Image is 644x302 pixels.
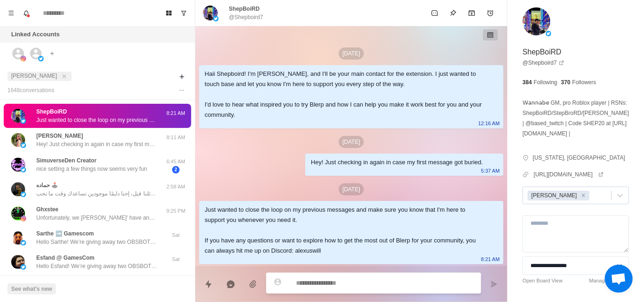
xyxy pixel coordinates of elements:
[523,59,564,67] a: @Shepboird7
[523,277,563,285] a: Open Board View
[176,6,191,20] button: Show unread conversations
[11,30,60,39] p: Linked Accounts
[7,283,56,295] button: See what's new
[11,207,25,221] img: picture
[205,69,483,120] div: Haii Shepboird! I'm [PERSON_NAME], and I'll be your main contact for the extension. I just wanted...
[478,118,500,128] p: 12:16 AM
[164,134,188,141] p: 8:11 AM
[60,72,69,81] button: close
[164,207,188,215] p: 9:25 PM
[164,158,188,166] p: 6:45 AM
[523,47,562,58] p: ShepBoiRD
[481,254,500,264] p: 8:21 AM
[36,214,157,222] p: Unfortunately, we [PERSON_NAME]' have any partnership opportunities yet but we have an affiliate ...
[572,78,596,87] p: Followers
[11,158,25,172] img: picture
[20,142,26,148] img: picture
[36,254,94,262] p: Esfand @ GamesCom
[36,165,147,173] p: nice setting a few things now seems very fun
[172,166,180,174] span: 2
[229,13,263,21] p: @Shepboird7
[546,31,551,36] img: picture
[229,5,260,13] p: ShepBoiRD
[463,4,481,22] button: Archive
[20,167,26,173] img: picture
[7,86,54,94] p: 1648 conversation s
[20,56,26,61] img: picture
[339,47,364,60] p: [DATE]
[533,154,625,162] p: [US_STATE], [GEOGRAPHIC_DATA]
[529,191,578,201] div: [PERSON_NAME]
[589,277,629,285] a: Manage Statuses
[578,191,589,201] div: Remove Jayson
[11,109,25,123] img: picture
[36,189,157,198] p: سلام، بس حبيت أذكرك آخر مرة لو فاتتك رسائلنا قبل، إحنا دايمًا موجودين نساعدك وقت ما تحب.
[481,4,500,22] button: Add reminder
[164,109,188,117] p: 8:21 AM
[20,192,26,197] img: picture
[36,116,157,124] p: Just wanted to close the loop on my previous messages and make sure you know that I'm here to sup...
[11,133,25,147] img: picture
[20,118,26,124] img: picture
[244,275,262,294] button: Add media
[36,229,94,238] p: Sarthe ➡️ Gamescom
[11,255,25,269] img: picture
[161,6,176,20] button: Board View
[523,98,629,139] p: W̵a̵n̵n̵a̵b̵e̵ GM, pro Roblox player | RSNs: ShepBoiRD/StepBroRD/[PERSON_NAME] | @based_twitch | ...
[523,7,550,35] img: picture
[425,4,444,22] button: Mark as unread
[444,4,463,22] button: Pin
[36,205,58,214] p: Ghxstee
[213,16,219,21] img: picture
[19,6,34,20] button: Notifications
[36,156,96,165] p: SimuverseDen Creator
[11,73,57,79] span: [PERSON_NAME]
[4,6,19,20] button: Menu
[485,275,503,294] button: Send message
[164,231,188,239] p: Sat
[534,170,604,179] a: [URL][DOMAIN_NAME]
[523,78,532,87] p: 384
[20,240,26,246] img: picture
[199,275,218,294] button: Quick replies
[481,166,500,176] p: 5:37 AM
[164,255,188,263] p: Sat
[221,275,240,294] button: Reply with AI
[36,238,157,246] p: Hello Sarthe! We’re giving away two OBSBOT cameras, a blerpy plushie and pins at the booth! We’d ...
[176,85,188,96] button: Options
[561,78,570,87] p: 370
[11,231,25,245] img: picture
[339,136,364,148] p: [DATE]
[36,140,157,148] p: Hey! Just checking in again in case my first message got buried
[36,107,67,116] p: ShepBoiRD
[311,157,483,168] div: Hey! Just checking in again in case my first message got buried.
[164,183,188,191] p: 2:58 AM
[605,265,633,293] a: Open chat
[20,264,26,270] img: picture
[47,48,58,59] button: Add account
[534,78,557,87] p: Following
[38,56,44,61] img: picture
[36,132,83,140] p: [PERSON_NAME]
[176,71,188,82] button: Add filters
[339,183,364,195] p: [DATE]
[203,6,218,20] img: picture
[36,181,58,189] p: حماده 🕹️
[36,262,157,270] p: Hello Esfand! We’re giving away two OBSBOT cameras, a blerpy plushie and pins at the booth! We’d ...
[205,205,483,256] div: Just wanted to close the loop on my previous messages and make sure you know that I'm here to sup...
[11,182,25,196] img: picture
[20,216,26,221] img: picture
